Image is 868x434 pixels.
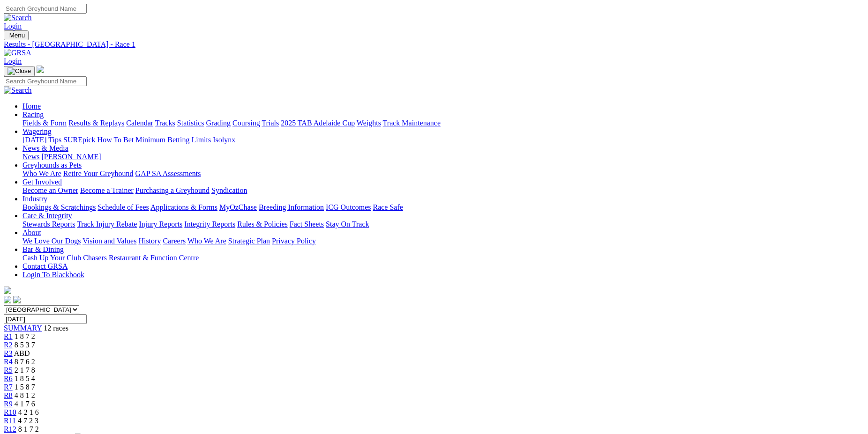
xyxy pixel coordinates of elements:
[4,332,13,340] a: R1
[22,262,67,270] a: Contact GRSA
[44,324,68,332] span: 12 races
[4,22,22,30] a: Login
[22,237,864,245] div: About
[15,391,35,399] span: 4 8 1 2
[22,136,61,144] a: [DATE] Tips
[22,195,47,203] a: Industry
[37,66,44,73] img: logo-grsa-white.png
[4,375,13,383] a: R6
[22,136,864,144] div: Wagering
[18,425,39,433] span: 8 1 7 2
[326,220,369,228] a: Stay On Track
[4,366,13,374] a: R5
[4,341,13,349] span: R2
[4,349,13,357] a: R3
[18,417,38,425] span: 4 7 2 3
[4,30,29,40] button: Toggle navigation
[357,119,381,127] a: Weights
[22,161,82,169] a: Greyhounds as Pets
[259,203,324,211] a: Breeding Information
[139,220,182,228] a: Injury Reports
[22,102,41,110] a: Home
[4,66,35,76] button: Toggle navigation
[150,203,217,211] a: Applications & Forms
[177,119,204,127] a: Statistics
[63,136,95,144] a: SUREpick
[138,237,161,245] a: History
[22,178,62,186] a: Get Involved
[4,324,42,332] span: SUMMARY
[163,237,186,245] a: Careers
[97,203,149,211] a: Schedule of Fees
[9,32,25,39] span: Menu
[4,391,13,399] a: R8
[4,417,16,425] a: R11
[68,119,124,127] a: Results & Replays
[4,287,11,294] img: logo-grsa-white.png
[228,237,270,245] a: Strategic Plan
[4,86,32,95] img: Search
[4,14,32,22] img: Search
[4,425,16,433] a: R12
[4,408,16,416] a: R10
[77,220,137,228] a: Track Injury Rebate
[22,220,75,228] a: Stewards Reports
[4,358,13,366] span: R4
[14,349,30,357] span: ABD
[22,203,864,212] div: Industry
[15,375,35,383] span: 1 8 5 4
[15,358,35,366] span: 8 7 6 2
[83,254,199,262] a: Chasers Restaurant & Function Centre
[41,153,101,161] a: [PERSON_NAME]
[4,76,87,86] input: Search
[383,119,441,127] a: Track Maintenance
[290,220,324,228] a: Fact Sheets
[211,186,247,194] a: Syndication
[22,153,39,161] a: News
[97,136,134,144] a: How To Bet
[135,169,201,177] a: GAP SA Assessments
[22,212,72,220] a: Care & Integrity
[22,186,78,194] a: Become an Owner
[22,237,81,245] a: We Love Our Dogs
[22,119,67,127] a: Fields & Form
[4,400,13,408] a: R9
[15,400,35,408] span: 4 1 7 6
[22,169,864,178] div: Greyhounds as Pets
[7,67,31,75] img: Close
[13,296,21,303] img: twitter.svg
[22,254,81,262] a: Cash Up Your Club
[80,186,134,194] a: Become a Trainer
[237,220,288,228] a: Rules & Policies
[281,119,355,127] a: 2025 TAB Adelaide Cup
[373,203,403,211] a: Race Safe
[272,237,316,245] a: Privacy Policy
[22,186,864,195] div: Get Involved
[15,366,35,374] span: 2 1 7 8
[22,220,864,228] div: Care & Integrity
[326,203,371,211] a: ICG Outcomes
[184,220,235,228] a: Integrity Reports
[22,153,864,161] div: News & Media
[4,4,87,14] input: Search
[15,383,35,391] span: 1 5 8 7
[22,254,864,262] div: Bar & Dining
[206,119,231,127] a: Grading
[4,40,864,49] div: Results - [GEOGRAPHIC_DATA] - Race 1
[135,136,211,144] a: Minimum Betting Limits
[15,332,35,340] span: 1 8 7 2
[219,203,257,211] a: MyOzChase
[22,127,52,135] a: Wagering
[4,49,31,57] img: GRSA
[4,383,13,391] a: R7
[213,136,235,144] a: Isolynx
[63,169,134,177] a: Retire Your Greyhound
